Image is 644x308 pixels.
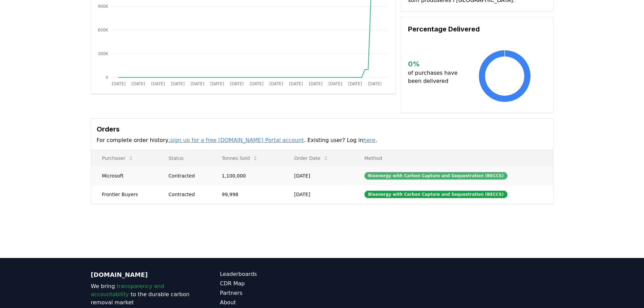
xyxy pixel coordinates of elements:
div: Bioenergy with Carbon Capture and Sequestration (BECCS) [364,172,507,180]
a: here [363,137,375,143]
td: 1,100,000 [211,166,283,185]
p: We bring to the durable carbon removal market [91,282,193,307]
div: Bioenergy with Carbon Capture and Sequestration (BECCS) [364,191,507,198]
a: sign up for a free [DOMAIN_NAME] Portal account [170,137,304,143]
tspan: [DATE] [112,81,125,86]
a: About [220,299,322,307]
p: [DOMAIN_NAME] [91,270,193,280]
tspan: 0 [105,75,108,80]
td: Microsoft [91,166,158,185]
tspan: [DATE] [190,81,204,86]
td: Frontier Buyers [91,185,158,204]
span: transparency and accountability [91,283,164,298]
tspan: [DATE] [230,81,244,86]
tspan: [DATE] [210,81,224,86]
h3: Orders [97,124,548,134]
td: [DATE] [283,166,354,185]
p: of purchases have been delivered [408,69,463,85]
td: [DATE] [283,185,354,204]
p: Status [163,155,206,162]
tspan: [DATE] [309,81,323,86]
tspan: [DATE] [171,81,185,86]
tspan: [DATE] [151,81,165,86]
tspan: [DATE] [289,81,303,86]
div: Contracted [169,172,206,179]
div: Contracted [169,191,206,198]
tspan: [DATE] [328,81,342,86]
tspan: [DATE] [269,81,283,86]
tspan: 900K [98,4,109,9]
a: Leaderboards [220,270,322,278]
button: Tonnes Sold [216,151,263,165]
tspan: [DATE] [249,81,263,86]
a: CDR Map [220,280,322,288]
p: For complete order history, . Existing user? Log in . [97,136,548,144]
tspan: 300K [98,51,109,56]
tspan: 600K [98,28,109,32]
button: Order Date [289,151,334,165]
h3: Percentage Delivered [408,24,546,34]
tspan: [DATE] [131,81,145,86]
td: 99,998 [211,185,283,204]
tspan: [DATE] [348,81,362,86]
p: Method [359,155,548,162]
tspan: [DATE] [368,81,382,86]
a: Partners [220,289,322,297]
button: Purchaser [97,151,139,165]
h3: 0 % [408,59,463,69]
